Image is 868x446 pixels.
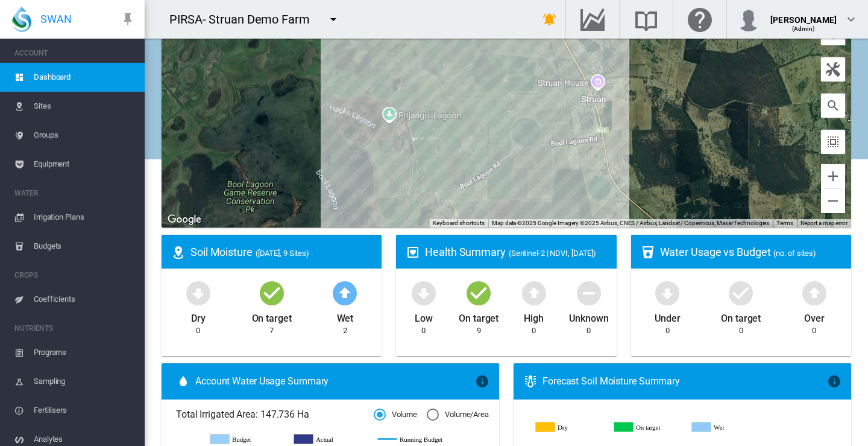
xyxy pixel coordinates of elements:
div: 0 [587,325,591,336]
div: 9 [477,325,481,336]
g: Actual [294,434,366,445]
md-radio-button: Volume/Area [427,409,489,421]
button: Zoom out [821,189,845,213]
md-icon: Search the knowledge base [632,12,661,27]
div: 0 [421,325,426,336]
span: WATER [14,183,135,203]
md-icon: icon-minus-circle [574,278,603,307]
div: 0 [739,325,743,336]
md-icon: icon-arrow-down-bold-circle [184,278,213,307]
md-icon: icon-chevron-down [844,12,858,27]
span: ([DATE], 9 Sites) [256,249,309,258]
div: Dry [191,307,206,325]
md-icon: icon-magnify [826,98,840,113]
span: Dashboard [34,63,135,92]
button: icon-magnify [821,94,845,118]
div: Over [804,307,825,325]
md-icon: icon-arrow-down-bold-circle [409,278,438,307]
g: On target [614,422,683,433]
span: Sites [34,92,135,121]
div: On target [252,307,292,325]
span: Programs [34,338,135,367]
span: Total Irrigated Area: 147.736 Ha [176,408,374,421]
md-icon: icon-arrow-up-bold-circle [800,278,829,307]
div: On target [459,307,498,325]
span: Irrigation Plans [34,203,135,232]
span: Account Water Usage Summary [195,375,475,388]
div: Unknown [569,307,608,325]
md-icon: icon-information [827,374,841,389]
div: 0 [665,325,670,336]
span: Sampling [34,367,135,396]
div: Water Usage vs Budget [660,244,841,260]
span: NUTRIENTS [14,319,135,338]
img: SWAN-Landscape-Logo-Colour-drop.png [12,7,31,32]
img: Google [165,212,204,228]
div: [PERSON_NAME] [770,9,837,21]
span: Equipment [34,150,135,179]
md-icon: icon-select-all [826,135,840,149]
button: icon-bell-ring [538,7,562,31]
div: Soil Moisture [190,244,372,260]
span: Budgets [34,232,135,261]
a: Open this area in Google Maps (opens a new window) [165,212,204,228]
md-icon: icon-water [176,374,190,389]
span: (Admin) [792,25,816,32]
div: 7 [269,325,274,336]
span: SWAN [40,11,72,27]
div: 0 [532,325,536,336]
md-icon: icon-checkbox-marked-circle [726,278,755,307]
div: Wet [337,307,354,325]
md-icon: icon-menu-down [326,12,341,27]
button: Zoom in [821,164,845,188]
div: 0 [812,325,816,336]
md-icon: icon-pin [121,12,135,27]
div: 0 [196,325,200,336]
md-icon: icon-thermometer-lines [523,374,538,389]
md-icon: icon-arrow-up-bold-circle [330,278,359,307]
div: On target [721,307,761,325]
span: CROPS [14,266,135,285]
md-icon: icon-checkbox-marked-circle [464,278,493,307]
span: Fertilisers [34,396,135,425]
md-icon: icon-arrow-up-bold-circle [520,278,549,307]
div: Health Summary [425,244,606,260]
span: (no. of sites) [773,249,816,258]
g: Budget [210,434,282,445]
md-icon: Click here for help [685,12,714,27]
div: PIRSA- Struan Demo Farm [169,11,321,28]
md-radio-button: Volume [374,409,417,421]
span: Groups [34,121,135,150]
a: Terms [776,220,793,226]
md-icon: icon-heart-box-outline [406,245,420,260]
div: Forecast Soil Moisture Summary [542,375,827,388]
g: Dry [536,422,605,433]
md-icon: icon-bell-ring [542,12,557,27]
button: icon-select-all [821,130,845,154]
md-icon: icon-map-marker-radius [171,245,186,260]
img: profile.jpg [737,7,761,31]
div: 2 [343,325,347,336]
md-icon: icon-cup-water [641,245,655,260]
div: Low [415,307,433,325]
md-icon: icon-checkbox-marked-circle [257,278,286,307]
span: Map data ©2025 Google Imagery ©2025 Airbus, CNES / Airbus, Landsat / Copernicus, Maxar Technologies [492,220,769,226]
div: High [524,307,544,325]
a: Report a map error [800,220,848,226]
button: Keyboard shortcuts [433,219,485,228]
button: icon-menu-down [321,7,345,31]
md-icon: icon-information [475,374,489,389]
g: Running Budget [378,434,450,445]
md-icon: icon-arrow-down-bold-circle [653,278,682,307]
span: ACCOUNT [14,43,135,63]
md-icon: Go to the Data Hub [578,12,607,27]
span: (Sentinel-2 | NDVI, [DATE]) [509,249,596,258]
g: Wet [692,422,761,433]
div: Under [655,307,681,325]
span: Coefficients [34,285,135,314]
